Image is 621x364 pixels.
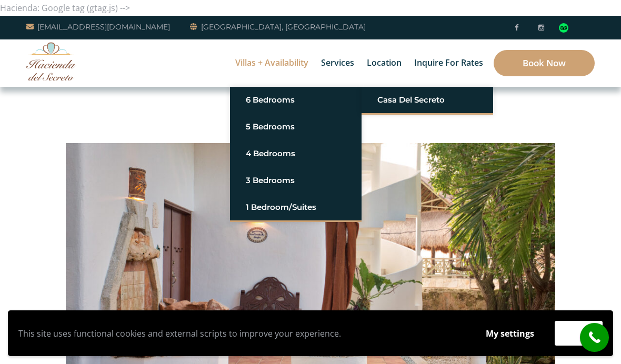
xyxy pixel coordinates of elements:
[559,23,568,33] div: Read traveler reviews on Tripadvisor
[580,323,609,352] a: call
[246,198,346,217] a: 1 Bedroom/Suites
[26,42,76,80] img: Awesome Logo
[559,23,568,33] img: Tripadvisor_logomark.svg
[362,39,407,87] a: Location
[230,39,314,87] a: Villas + Availability
[246,90,346,109] a: 6 Bedrooms
[409,39,488,87] a: Inquire for Rates
[476,321,544,346] button: My settings
[190,21,366,33] a: [GEOGRAPHIC_DATA], [GEOGRAPHIC_DATA]
[18,326,465,341] p: This site uses functional cookies and external scripts to improve your experience.
[555,321,603,346] button: Accept
[246,171,346,190] a: 3 Bedrooms
[583,326,606,349] i: call
[316,39,359,87] a: Services
[246,117,346,136] a: 5 Bedrooms
[246,144,346,163] a: 4 Bedrooms
[494,50,595,76] a: Book Now
[377,90,477,109] a: Casa del Secreto
[26,21,170,33] a: [EMAIL_ADDRESS][DOMAIN_NAME]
